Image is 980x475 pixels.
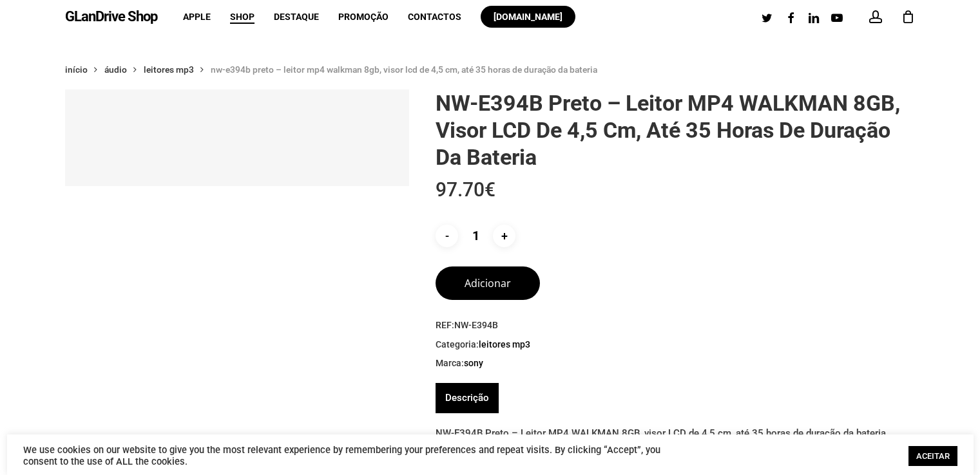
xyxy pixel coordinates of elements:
a: Promoção [338,12,389,21]
a: ACEITAR [908,446,957,466]
span: NW-E394B Preto – Leitor MP4 WALKMAN 8GB, visor LCD de 4,5 cm, até 35 horas de duração da bateria [211,64,597,75]
a: Descrição [445,383,489,413]
span: € [485,178,495,201]
div: We use cookies on our website to give you the most relevant experience by remembering your prefer... [23,444,677,467]
span: Promoção [338,12,389,22]
a: Contactos [408,12,461,21]
img: Placeholder [65,89,410,186]
a: Leitores MP3 [479,339,530,350]
bdi: 97.70 [436,178,495,201]
a: [DOMAIN_NAME] [481,12,575,21]
button: Adicionar [436,266,540,300]
a: GLanDrive Shop [65,10,157,24]
a: Início [65,64,88,75]
a: Apple [183,12,211,21]
span: REF: [436,319,915,332]
a: Destaque [274,12,319,21]
a: Áudio [104,64,127,75]
input: + [493,225,515,247]
span: Contactos [408,12,461,22]
h1: NW-E394B Preto – Leitor MP4 WALKMAN 8GB, visor LCD de 4,5 cm, até 35 horas de duração da bateria [436,89,915,171]
input: Product quantity [461,225,490,247]
input: - [436,225,458,247]
a: Sony [464,357,483,369]
a: Shop [230,12,255,21]
span: Apple [183,12,211,22]
span: Marca: [436,357,915,370]
a: Leitores MP3 [144,64,194,75]
span: Categoria: [436,339,915,351]
p: NW-E394B Preto – Leitor MP4 WALKMAN 8GB, visor LCD de 4,5 cm, até 35 horas de duração da bateria [436,423,915,443]
span: Shop [230,12,255,22]
span: [DOMAIN_NAME] [494,12,562,22]
span: NW-E394B [454,320,498,330]
span: Destaque [274,12,319,22]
